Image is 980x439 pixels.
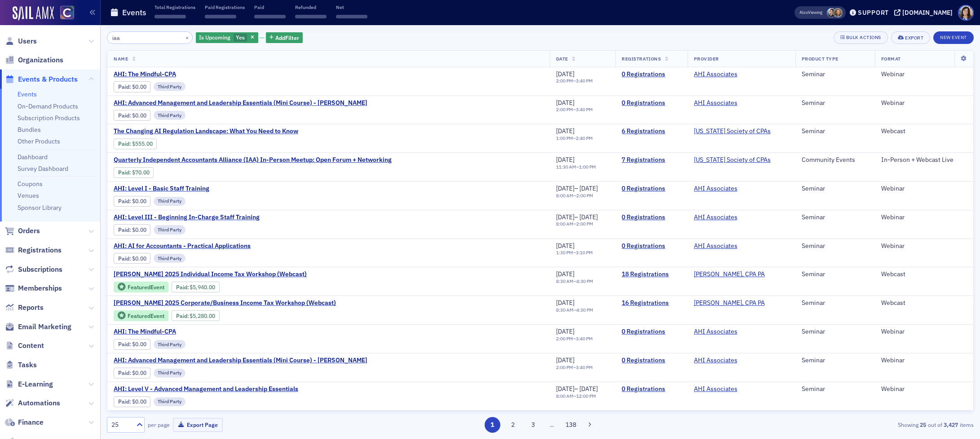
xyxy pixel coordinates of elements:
span: : [118,398,132,405]
time: 3:10 PM [576,249,593,256]
span: Name [114,56,128,62]
div: – [556,135,593,141]
div: Seminar [802,185,869,193]
span: Reports [18,303,44,313]
div: – [556,307,593,313]
time: 2:00 PM [576,192,593,199]
div: Seminar [802,270,869,278]
div: – [556,385,598,393]
time: 8:00 AM [556,192,574,199]
span: AHI Associates [694,213,750,222]
time: 3:40 PM [576,335,593,342]
a: Subscriptions [5,265,62,274]
span: AHI: Level III - Beginning In-Charge Staff Training [114,213,265,222]
span: ‌ [155,15,186,18]
span: [DATE] [556,385,574,393]
time: 2:00 PM [556,335,573,342]
span: The Changing AI Regulation Landscape: What You Need to Know [114,127,298,135]
span: [DATE] [556,327,574,335]
span: : [118,169,132,176]
a: AHI: The Mindful-CPA [114,328,265,336]
a: AHI Associates [694,213,737,222]
time: 2:00 PM [556,364,573,370]
div: Webcast [881,127,967,135]
span: : [176,284,190,291]
time: 1:00 PM [579,164,596,170]
a: Events [18,90,37,98]
span: Organizations [18,55,63,65]
time: 2:00 PM [556,78,573,84]
span: $0.00 [132,112,146,119]
a: 6 Registrations [622,127,681,135]
strong: 25 [918,421,928,429]
time: 2:00 PM [576,221,593,227]
div: Seminar [802,213,869,222]
div: Third Party [154,225,185,234]
span: Tasks [18,360,37,370]
span: Memberships [18,283,62,293]
div: Webinar [881,242,967,250]
span: : [118,255,132,262]
a: [PERSON_NAME], CPA PA [694,299,765,307]
a: 0 Registrations [622,356,681,365]
div: Paid: 0 - $0 [114,253,150,264]
span: Add Filter [275,34,299,42]
img: SailAMX [13,6,54,21]
div: Featured Event [114,310,168,322]
time: 4:30 PM [576,307,593,313]
button: 138 [563,417,579,433]
div: 25 [111,420,131,430]
div: Showing out of items [691,421,974,429]
a: AHI: Advanced Management and Leadership Essentials (Mini Course) - [PERSON_NAME] [114,356,367,365]
span: AHI: Advanced Management and Leadership Essentials (Mini Course) - AMLE [114,99,367,107]
div: Webinar [881,213,967,222]
a: AHI: The Mindful-CPA [114,70,265,78]
span: Format [881,56,901,62]
label: per page [148,421,170,429]
button: Bulk Actions [834,31,888,44]
span: Is Upcoming [199,34,230,41]
a: [PERSON_NAME] 2025 Individual Income Tax Workshop (Webcast) [114,270,307,278]
time: 2:40 PM [576,135,593,141]
span: AHI Associates [694,385,750,393]
span: AHI Associates [694,99,750,107]
div: Yes [196,32,258,43]
span: [DATE] [556,356,574,364]
a: Memberships [5,283,62,293]
a: [PERSON_NAME] 2025 Corporate/Business Income Tax Workshop (Webcast) [114,299,336,307]
span: $555.00 [132,140,153,147]
time: 8:00 AM [556,221,574,227]
a: Dashboard [18,153,48,161]
div: Third Party [154,197,185,206]
time: 8:30 AM [556,307,574,313]
div: Paid: 19 - $594000 [172,282,220,292]
a: Survey Dashboard [18,165,68,173]
span: Colorado Society of CPAs [694,127,771,135]
button: × [183,33,191,41]
a: Paid [118,112,129,119]
a: Sponsor Library [18,204,62,212]
a: Organizations [5,55,63,65]
span: AHI: Advanced Management and Leadership Essentials (Mini Course) - AMLE [114,356,367,365]
p: Net [336,4,367,10]
a: Automations [5,398,60,408]
span: [DATE] [556,213,574,221]
div: – [556,78,593,84]
span: Don Farmer’s 2025 Individual Income Tax Workshop (Webcast) [114,270,307,278]
span: Registrations [18,245,62,255]
span: $0.00 [132,198,146,204]
span: Date [556,56,568,62]
a: 0 Registrations [622,185,681,193]
time: 3:40 PM [576,78,593,84]
a: Paid [176,313,187,319]
a: Paid [118,169,129,176]
h1: Events [122,7,146,18]
time: 2:00 PM [556,106,573,113]
a: Orders [5,226,40,236]
div: Support [858,9,889,17]
span: [DATE] [579,213,598,221]
span: AHI Associates [694,185,750,193]
div: – [556,250,593,256]
a: Paid [118,198,129,204]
